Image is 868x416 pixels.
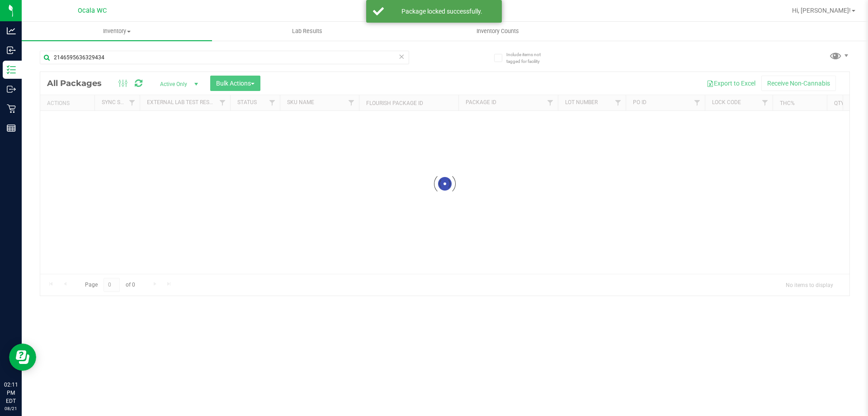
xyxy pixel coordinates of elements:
[212,22,402,41] a: Lab Results
[40,51,409,64] input: Search Package ID, Item Name, SKU, Lot or Part Number...
[402,22,593,41] a: Inventory Counts
[7,104,16,113] inline-svg: Retail
[7,85,16,94] inline-svg: Outbound
[7,124,16,133] inline-svg: Reports
[4,405,18,412] p: 08/21
[398,51,405,62] span: Clear
[464,27,531,35] span: Inventory Counts
[389,7,495,16] div: Package locked successfully.
[4,381,18,405] p: 02:11 PM EDT
[280,27,335,35] span: Lab Results
[7,65,16,74] inline-svg: Inventory
[22,22,212,41] a: Inventory
[792,7,851,14] span: Hi, [PERSON_NAME]!
[506,51,552,65] span: Include items not tagged for facility
[7,26,16,35] inline-svg: Analytics
[7,46,16,55] inline-svg: Inbound
[9,344,36,371] iframe: Resource center
[22,27,212,35] span: Inventory
[78,7,107,14] span: Ocala WC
